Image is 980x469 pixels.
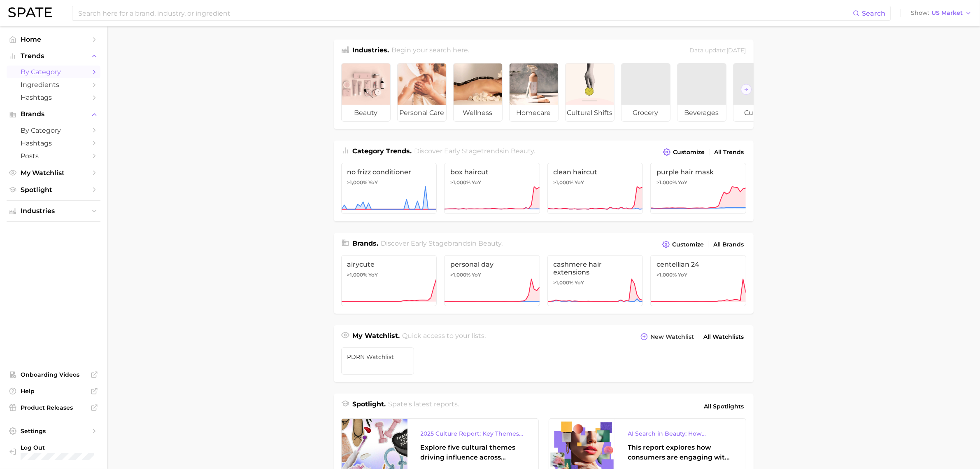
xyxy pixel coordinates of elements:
a: All Spotlights [702,399,746,413]
a: Onboarding Videos [7,368,100,381]
button: Trends [7,50,100,62]
span: Discover Early Stage trends in . [414,147,535,155]
span: Onboarding Videos [21,371,86,378]
span: purple hair mask [656,168,740,176]
span: All Trends [715,149,744,156]
h1: My Watchlist. [353,331,400,342]
span: Posts [21,152,86,160]
a: grocery [621,63,670,122]
a: Spotlight [7,183,100,196]
a: Ingredients [7,78,100,91]
span: New Watchlist [651,333,694,340]
a: My Watchlist [7,166,100,179]
span: YoY [678,179,687,186]
span: cashmere hair extensions [554,260,637,276]
span: Hashtags [21,94,86,101]
a: homecare [509,63,559,122]
span: centellian 24 [656,260,740,268]
div: Explore five cultural themes driving influence across beauty, food, and pop culture. [421,443,525,462]
span: personal day [450,260,534,268]
a: cultural shifts [565,63,615,122]
a: Help [7,385,100,397]
div: This report explores how consumers are engaging with AI-powered search tools — and what it means ... [628,443,733,462]
a: Home [7,33,100,46]
span: Product Releases [21,404,86,411]
span: >1,000% [554,179,574,185]
a: box haircut>1,000% YoY [444,163,540,214]
button: ShowUS Market [909,8,974,19]
span: YoY [575,279,584,286]
span: clean haircut [554,168,637,176]
span: culinary [733,105,782,121]
span: Search [862,9,885,17]
h1: Spotlight. [353,399,386,413]
span: Brands [21,110,86,118]
a: All Watchlists [702,331,746,342]
input: Search here for a brand, industry, or ingredient [77,6,853,20]
h1: Industries. [353,45,389,56]
a: by Category [7,66,100,78]
span: by Category [21,127,86,134]
a: culinary [733,63,782,122]
span: no frizz conditioner [347,168,431,176]
button: Brands [7,108,100,120]
span: YoY [472,179,481,186]
span: >1,000% [347,272,368,278]
span: >1,000% [450,272,470,278]
span: YoY [472,272,481,278]
span: personal care [398,105,446,121]
span: PDRN watchlist [347,354,408,360]
span: My Watchlist [21,169,86,177]
a: by Category [7,124,100,137]
span: cultural shifts [566,105,614,121]
span: beverages [677,105,726,121]
span: homecare [510,105,558,121]
span: Trends [21,52,86,60]
span: Industries [21,207,86,215]
span: Category Trends . [353,147,412,155]
a: airycute>1,000% YoY [341,255,437,306]
span: Log Out [21,444,116,451]
h2: Quick access to your lists. [402,331,486,342]
span: Ingredients [21,81,86,89]
span: YoY [369,179,378,186]
span: YoY [575,179,584,186]
a: purple hair mask>1,000% YoY [650,163,746,214]
a: Log out. Currently logged in with e-mail elisabethkim@amorepacific.com. [7,441,100,463]
a: Hashtags [7,137,100,150]
a: Product Releases [7,401,100,414]
span: grocery [622,105,670,121]
a: PDRN watchlist [341,347,414,375]
div: AI Search in Beauty: How Consumers Are Using ChatGPT vs. Google Search [628,429,733,439]
span: All Brands [714,241,744,248]
span: Customize [673,149,705,156]
div: Data update: [DATE] [690,45,746,56]
span: YoY [678,272,687,278]
span: >1,000% [554,279,574,286]
a: beauty [341,63,391,122]
span: wellness [454,105,502,121]
a: Hashtags [7,91,100,104]
a: cashmere hair extensions>1,000% YoY [547,255,643,306]
span: >1,000% [656,179,677,185]
h2: Spate's latest reports. [388,399,459,413]
h2: Begin your search here. [391,45,469,56]
button: Customize [660,239,706,250]
span: Settings [21,427,86,435]
span: airycute [347,260,431,268]
span: beauty [342,105,390,121]
div: 2025 Culture Report: Key Themes That Are Shaping Consumer Demand [421,429,525,439]
span: Customize [673,241,704,248]
span: beauty [478,239,501,247]
img: SPATE [8,7,52,17]
button: New Watchlist [638,331,696,342]
button: Customize [661,146,707,158]
span: Show [911,11,929,15]
a: personal day>1,000% YoY [444,255,540,306]
a: clean haircut>1,000% YoY [547,163,643,214]
span: YoY [369,272,378,278]
a: beverages [677,63,726,122]
span: >1,000% [347,179,368,185]
a: All Trends [712,147,746,158]
a: All Brands [712,239,746,250]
